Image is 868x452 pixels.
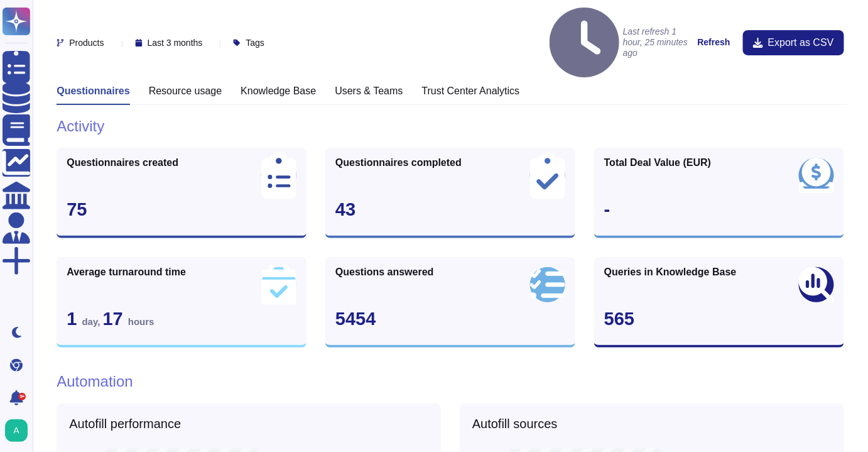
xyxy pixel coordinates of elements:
[57,373,844,391] h1: Automation
[69,416,428,431] h5: Autofill performance
[768,38,834,48] span: Export as CSV
[149,85,222,97] h3: Resource usage
[550,8,691,77] h4: Last refresh 1 hour, 25 minutes ago
[241,85,316,97] h3: Knowledge Base
[604,267,737,277] span: Queries in Knowledge Base
[335,85,403,97] h3: Users & Teams
[246,38,264,47] span: Tags
[67,267,186,277] span: Average turnaround time
[57,118,844,136] h1: Activity
[128,316,155,327] span: hours
[148,38,203,47] span: Last 3 months
[3,417,36,444] button: user
[18,393,26,400] div: 9+
[67,309,154,329] span: 1 17
[335,267,434,277] span: Questions answered
[698,37,730,47] strong: Refresh
[604,158,711,168] span: Total Deal Value (EUR)
[335,310,565,328] div: 5454
[335,158,462,168] span: Questionnaires completed
[422,85,520,97] h3: Trust Center Analytics
[335,201,565,219] div: 43
[57,85,129,97] h3: Questionnaires
[5,419,28,442] img: user
[69,38,104,47] span: Products
[604,201,834,219] div: -
[67,158,178,168] span: Questionnaires created
[743,30,844,55] button: Export as CSV
[604,310,834,328] div: 565
[472,416,832,431] h5: Autofill sources
[82,316,102,327] span: day ,
[67,201,296,219] div: 75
